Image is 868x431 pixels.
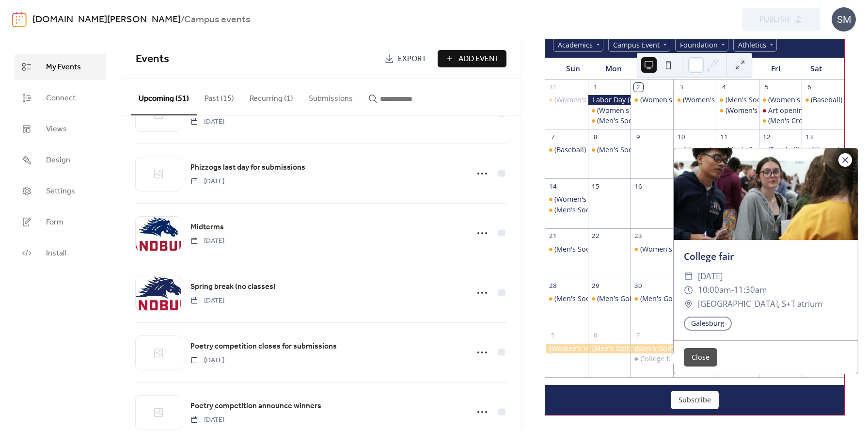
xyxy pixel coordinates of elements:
[720,83,728,92] div: 4
[438,50,506,67] button: Add Event
[12,12,27,27] img: logo
[634,132,643,141] div: 9
[597,145,861,155] div: (Men's Soccer) [PERSON_NAME] College at [PERSON_NAME][GEOGRAPHIC_DATA]
[554,244,861,254] div: (Men's Soccer) [PERSON_NAME][GEOGRAPHIC_DATA] at [PERSON_NAME][GEOGRAPHIC_DATA]
[640,244,751,254] div: (Women's Golf) Clash at the Creek
[759,116,802,126] div: (Men's Cross Country) Prairie Stars Invite
[184,11,250,29] b: Campus events
[549,331,557,340] div: 5
[190,161,305,174] a: Phizzogs last day for submissions
[591,331,600,340] div: 6
[684,348,717,367] button: Close
[588,344,631,353] div: (Men's Golf) Arrowhead Conference Championship (1st round)
[684,270,693,284] div: ​
[554,145,790,155] div: (Baseball) [PERSON_NAME][GEOGRAPHIC_DATA] at [GEOGRAPHIC_DATA]
[190,221,224,234] a: Midterms
[458,53,499,65] span: Add Event
[545,205,588,215] div: (Men's Soccer) Carl Sandburg College at Prairie State College
[190,400,321,413] a: Poetry competition announce winners
[15,54,106,80] a: My Events
[15,209,106,235] a: Form
[591,182,600,191] div: 15
[716,106,758,115] div: (Women's Volleyball) Carl Sandburg College at Indian Hills Community College
[15,116,106,142] a: Views
[190,281,276,293] a: Spring break (no classes)
[197,79,242,114] button: Past (15)
[634,182,643,191] div: 16
[190,296,224,306] span: [DATE]
[554,194,768,204] div: (Women's Golf) Fighting [PERSON_NAME] Invitational (2nd round)
[190,340,337,353] a: Poetry competition closes for submissions
[677,83,685,92] div: 3
[190,176,224,187] span: [DATE]
[190,400,321,412] span: Poetry competition announce winners
[15,178,106,204] a: Settings
[46,248,66,259] span: Install
[716,95,758,105] div: (Men's Soccer) Kankakee Community College vs. Carl Sandburg College
[549,182,557,191] div: 14
[720,132,728,141] div: 11
[554,205,806,215] div: (Men's Soccer) [PERSON_NAME][GEOGRAPHIC_DATA] at [GEOGRAPHIC_DATA]
[549,132,557,141] div: 7
[46,217,63,228] span: Form
[716,145,758,155] div: (Men's Soccer) Carl Sandburg College at Elgin Community College
[190,281,276,293] span: Spring break (no classes)
[545,194,588,204] div: (Women's Golf) Fighting Scot Invitational (2nd round)
[677,132,685,141] div: 10
[698,270,723,284] span: [DATE]
[591,83,600,92] div: 1
[190,236,224,246] span: [DATE]
[634,58,675,79] div: Tue
[46,155,70,166] span: Design
[631,244,673,254] div: (Women's Golf) Clash at the Creek
[591,132,600,141] div: 8
[756,58,796,79] div: Fri
[301,79,361,114] button: Submissions
[673,95,716,105] div: (Women's Volleyball) Highland Community College - Illinois vs. Carl Sandburg College
[553,58,594,79] div: Sun
[190,162,305,174] span: Phizzogs last day for submissions
[545,145,588,155] div: (Baseball) Carl Sandburg College at Black Hawk College
[242,79,301,114] button: Recurring (1)
[731,283,734,297] span: -
[634,281,643,290] div: 30
[181,11,184,29] b: /
[671,391,719,409] button: Subscribe
[631,95,673,105] div: (Women's Volleyball) Triton College vs. Carl Sandburg College
[762,132,771,141] div: 12
[640,294,800,303] div: (Men's Golf) Battle of the [US_STATE] (2nd round)
[545,294,588,303] div: (Men's Soccer) Carl Sandburg College at Triton College
[597,116,863,126] div: (Men's Soccer) [PERSON_NAME] College vs. [PERSON_NAME][GEOGRAPHIC_DATA]
[549,83,557,92] div: 31
[15,85,106,111] a: Connect
[588,116,631,126] div: (Men's Soccer) Kennedy-King College vs. Carl Sandburg College
[46,93,76,104] span: Connect
[684,297,693,311] div: ​
[377,50,434,67] a: Export
[554,294,806,303] div: (Men's Soccer) [PERSON_NAME][GEOGRAPHIC_DATA] at [GEOGRAPHIC_DATA]
[796,58,836,79] div: Sat
[734,283,767,297] span: 11:30am
[190,355,224,366] span: [DATE]
[631,354,673,364] div: College fair
[46,186,75,197] span: Settings
[190,341,337,352] span: Poetry competition closes for submissions
[588,106,631,115] div: (Women's Golf) Augustana Highland Classic (2nd round)
[640,354,678,364] div: College fair
[597,106,780,115] div: (Women's Golf) Augustana Highland Classic (2nd round)
[631,294,673,303] div: (Men's Golf) Battle of the Mississippi (2nd round)
[802,145,844,155] div: (Women's Golf) Fighting Scot Invitational (1st round)
[15,240,106,266] a: Install
[802,95,844,105] div: (Baseball) Carl Sandburg College at Spoon River College
[398,53,426,65] span: Export
[136,48,169,70] span: Events
[46,62,81,73] span: My Events
[634,232,643,240] div: 23
[32,11,181,29] a: [DOMAIN_NAME][PERSON_NAME]
[190,222,224,233] span: Midterms
[631,344,673,353] div: (Men's Golf) Arrowhead Conference Championship (2nd round)
[674,250,858,264] div: College fair
[554,95,735,105] div: (Women's Golf) Augustana Highland Classic (1st round)
[673,145,716,155] div: (Women's Volleyball) Illinois Valley Community College vs. Carl Sandburg College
